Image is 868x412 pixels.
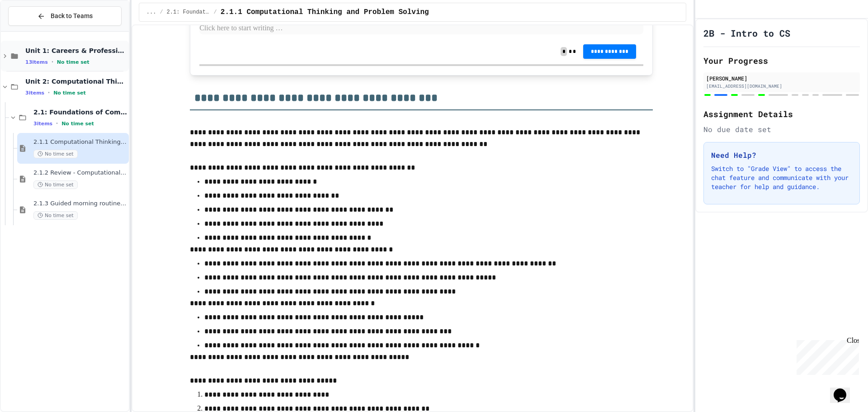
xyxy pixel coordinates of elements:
[53,90,86,96] span: No time set
[711,150,852,161] h3: Need Help?
[33,211,78,220] span: No time set
[52,58,53,66] span: •
[703,27,790,39] h1: 2B - Intro to CS
[4,4,62,57] div: Chat with us now!Close
[33,180,78,189] span: No time set
[33,169,127,177] span: 2.1.2 Review - Computational Thinking and Problem Solving
[33,200,127,208] span: 2.1.3 Guided morning routine flowchart
[221,7,429,18] span: 2.1.1 Computational Thinking and Problem Solving
[214,9,217,16] span: /
[160,9,163,16] span: /
[146,9,156,16] span: ...
[703,124,860,135] div: No due date set
[61,121,94,127] span: No time set
[703,108,860,120] h2: Assignment Details
[33,108,127,116] span: 2.1: Foundations of Computational Thinking
[830,376,859,403] iframe: chat widget
[25,47,127,55] span: Unit 1: Careers & Professionalism
[33,121,52,127] span: 3 items
[56,120,58,127] span: •
[793,336,859,375] iframe: chat widget
[8,6,122,26] button: Back to Teams
[25,77,127,85] span: Unit 2: Computational Thinking & Problem-Solving
[25,59,48,65] span: 13 items
[48,89,50,96] span: •
[33,150,78,158] span: No time set
[706,74,857,82] div: [PERSON_NAME]
[711,164,852,191] p: Switch to "Grade View" to access the chat feature and communicate with your teacher for help and ...
[706,83,857,90] div: [EMAIL_ADDRESS][DOMAIN_NAME]
[51,11,93,21] span: Back to Teams
[33,138,127,146] span: 2.1.1 Computational Thinking and Problem Solving
[25,90,44,96] span: 3 items
[703,54,860,67] h2: Your Progress
[57,59,90,65] span: No time set
[167,9,210,16] span: 2.1: Foundations of Computational Thinking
